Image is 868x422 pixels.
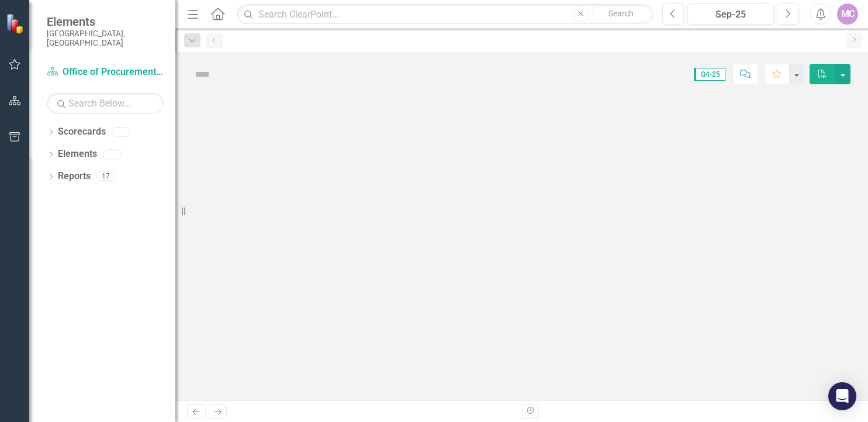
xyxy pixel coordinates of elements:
a: Scorecards [58,125,106,139]
div: Sep-25 [691,8,770,22]
a: Elements [58,147,97,161]
span: Elements [47,15,164,29]
button: MC [837,4,858,25]
small: [GEOGRAPHIC_DATA], [GEOGRAPHIC_DATA] [47,29,164,48]
img: Not Defined [193,65,212,84]
button: Sep-25 [687,4,774,25]
button: Search [592,6,651,22]
span: Search [608,9,634,18]
a: Reports [58,170,91,183]
a: Office of Procurement & Contract Compliance [47,66,164,79]
span: Q4-25 [694,68,725,81]
div: 17 [96,171,115,181]
img: ClearPoint Strategy [5,13,27,35]
input: Search ClearPoint... [237,4,653,25]
input: Search Below... [47,93,164,114]
div: Open Intercom Messenger [828,382,856,410]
